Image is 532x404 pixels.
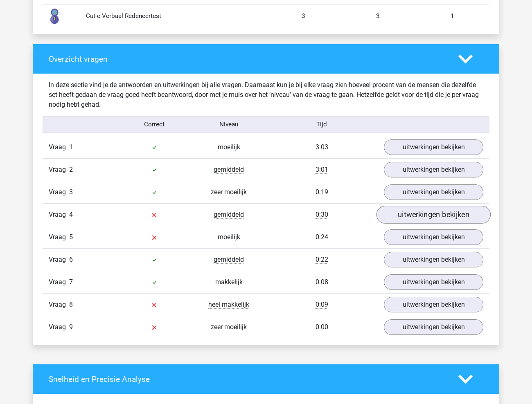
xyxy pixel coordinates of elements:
[49,300,69,310] span: Vraag
[49,232,69,242] span: Vraag
[384,274,483,290] a: uitwerkingen bekijken
[69,256,73,263] span: 6
[384,252,483,267] a: uitwerkingen bekijken
[192,120,266,129] div: Niveau
[69,233,73,241] span: 5
[415,11,489,21] div: 1
[69,211,73,218] span: 4
[316,211,328,219] span: 0:30
[384,184,483,200] a: uitwerkingen bekijken
[316,233,328,241] span: 0:24
[266,11,340,21] div: 3
[69,323,73,331] span: 9
[80,11,266,21] div: Cut-e Verbaal Redeneertest
[49,54,446,64] h4: Overzicht vragen
[316,301,328,309] span: 0:09
[316,256,328,264] span: 0:22
[49,165,69,175] span: Vraag
[69,188,73,196] span: 3
[49,375,446,384] h4: Snelheid en Precisie Analyse
[376,206,491,224] a: uitwerkingen bekijken
[49,142,69,152] span: Vraag
[316,166,328,174] span: 3:01
[214,166,244,174] span: gemiddeld
[214,256,244,264] span: gemiddeld
[211,323,247,331] span: zeer moeilijk
[44,6,65,27] img: verbal_reasoning.256450f55bce.svg
[384,319,483,335] a: uitwerkingen bekijken
[69,278,73,286] span: 7
[117,120,192,129] div: Correct
[384,297,483,312] a: uitwerkingen bekijken
[49,187,69,197] span: Vraag
[214,211,244,219] span: gemiddeld
[316,143,328,151] span: 3:03
[266,120,378,129] div: Tijd
[211,188,247,196] span: zeer moeilijk
[215,278,243,286] span: makkelijk
[218,233,240,241] span: moeilijk
[384,229,483,245] a: uitwerkingen bekijken
[49,322,69,332] span: Vraag
[384,162,483,177] a: uitwerkingen bekijken
[43,80,489,110] div: In deze sectie vind je de antwoorden en uitwerkingen bij alle vragen. Daarnaast kun je bij elke v...
[218,143,240,151] span: moeilijk
[49,255,69,265] span: Vraag
[384,139,483,155] a: uitwerkingen bekijken
[69,143,73,151] span: 1
[316,278,328,286] span: 0:08
[316,188,328,196] span: 0:19
[316,323,328,331] span: 0:00
[69,301,73,308] span: 8
[49,277,69,287] span: Vraag
[340,11,415,21] div: 3
[208,301,249,309] span: heel makkelijk
[49,210,69,220] span: Vraag
[69,166,73,173] span: 2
